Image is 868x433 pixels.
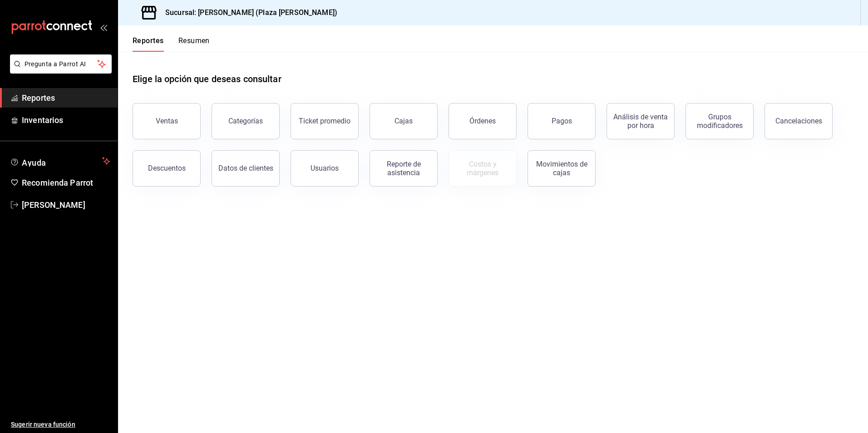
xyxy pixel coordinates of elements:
h1: Elige la opción que deseas consultar [133,72,281,86]
button: Análisis de venta por hora [607,103,675,139]
button: Contrata inventarios para ver este reporte [449,150,517,187]
span: Sugerir nueva función [11,420,110,429]
span: Inventarios [22,114,110,126]
div: Descuentos [148,164,186,172]
div: Pagos [552,117,572,125]
div: Ticket promedio [299,117,350,125]
button: Grupos modificadores [686,103,754,139]
h3: Sucursal: [PERSON_NAME] (Plaza [PERSON_NAME]) [158,7,337,18]
button: Datos de clientes [212,150,280,187]
button: Reporte de asistencia [370,150,438,187]
button: Ventas [133,103,201,139]
div: Análisis de venta por hora [612,113,669,130]
button: Ticket promedio [291,103,359,139]
button: Resumen [178,36,210,52]
span: Pregunta a Parrot AI [25,59,98,69]
div: Grupos modificadores [691,113,748,130]
button: open_drawer_menu [100,24,107,31]
button: Movimientos de cajas [528,150,596,187]
span: [PERSON_NAME] [22,199,110,211]
div: Cancelaciones [775,117,822,125]
button: Reportes [133,36,164,52]
a: Pregunta a Parrot AI [6,66,112,75]
button: Categorías [212,103,280,139]
div: Reporte de asistencia [375,160,432,177]
button: Usuarios [291,150,359,187]
div: Datos de clientes [218,164,273,172]
button: Órdenes [449,103,517,139]
button: Cancelaciones [764,103,833,139]
div: Usuarios [311,164,339,172]
span: Ayuda [22,156,99,167]
button: Pregunta a Parrot AI [10,54,112,74]
span: Reportes [22,92,110,104]
button: Descuentos [133,150,201,187]
div: Movimientos de cajas [533,160,590,177]
div: Costos y márgenes [454,160,511,177]
div: Órdenes [469,117,496,125]
div: Ventas [156,117,178,125]
div: Cajas [395,117,413,125]
button: Pagos [528,103,596,139]
span: Recomienda Parrot [22,177,110,189]
button: Cajas [370,103,438,139]
div: navigation tabs [133,36,210,52]
div: Categorías [228,117,263,125]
